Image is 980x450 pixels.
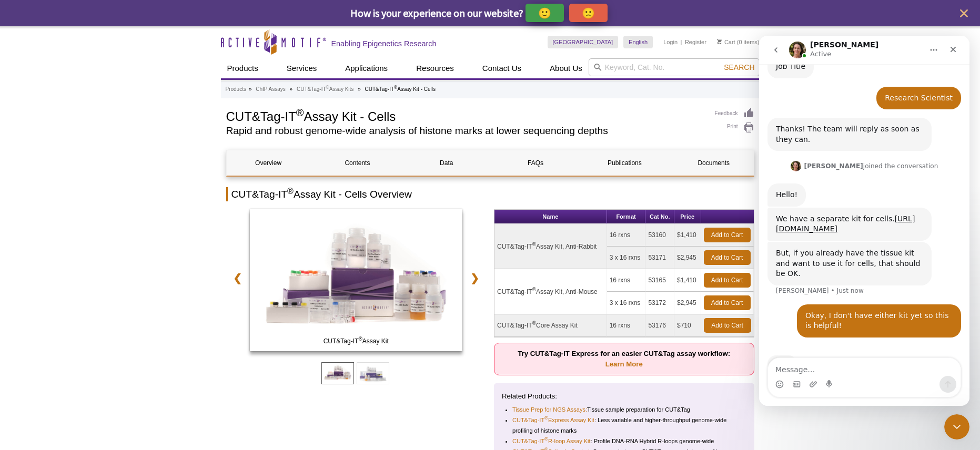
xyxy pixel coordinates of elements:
li: » [249,86,252,92]
th: Cat No. [645,210,674,224]
li: | [681,36,682,48]
a: Services [280,58,324,78]
th: Format [607,210,646,224]
a: Overview [227,150,310,176]
td: 53171 [645,247,674,269]
td: $710 [674,314,701,337]
li: » [358,86,361,92]
td: CUT&Tag-IT Assay Kit, Anti-Mouse [494,269,607,314]
a: Data [405,150,488,176]
a: CUT&Tag-IT®Express Assay Kit [512,415,594,425]
a: CUT&Tag-IT®R-loop Assay Kit [512,436,591,446]
sup: ® [358,336,362,342]
td: $1,410 [674,224,701,247]
td: 53160 [645,224,674,247]
a: Login [663,38,678,46]
a: Add to Cart [704,250,751,265]
td: 16 rxns [607,314,646,337]
a: Add to Cart [704,295,751,310]
sup: ® [532,320,536,326]
button: Search [721,63,757,72]
iframe: Intercom live chat [944,414,969,439]
li: » [290,86,293,92]
a: Resources [410,58,460,78]
td: $2,945 [674,292,701,314]
sup: ® [532,241,536,247]
sup: ® [544,437,548,442]
p: 🙂 [538,6,551,19]
img: Your Cart [717,39,722,44]
p: Related Products: [502,391,746,402]
a: English [623,36,653,48]
td: CUT&Tag-IT Core Assay Kit [494,314,607,337]
a: Applications [339,58,394,78]
span: CUT&Tag-IT Assay Kit [252,336,460,346]
a: Cart [717,38,735,46]
a: Print [715,122,754,134]
a: Add to Cart [704,318,751,333]
span: How is your experience on our website? [350,6,523,19]
h2: CUT&Tag-IT Assay Kit - Cells Overview [226,187,754,201]
sup: ® [532,287,536,292]
sup: ® [326,85,329,90]
td: 53165 [645,269,674,292]
p: 🙁 [582,6,595,19]
td: CUT&Tag-IT Assay Kit, Anti-Rabbit [494,224,607,269]
td: $2,945 [674,247,701,269]
a: ChIP Assays [256,85,286,94]
a: Documents [672,150,755,176]
a: Feedback [715,108,754,119]
li: : Profile DNA-RNA Hybrid R-loops genome-wide [512,436,737,446]
li: : Less variable and higher-throughput genome-wide profiling of histone marks [512,415,737,436]
h2: Rapid and robust genome-wide analysis of histone marks at lower sequencing depths [226,126,704,136]
h2: Enabling Epigenetics Research [331,39,437,48]
a: Contents [316,150,399,176]
td: 53172 [645,292,674,314]
a: CUT&Tag-IT®Assay Kits [297,85,353,94]
a: Publications [583,150,666,176]
td: 53176 [645,314,674,337]
strong: Try CUT&Tag-IT Express for an easier CUT&Tag assay workflow: [518,350,730,368]
a: Products [226,85,246,94]
a: Add to Cart [704,273,751,288]
a: ❯ [463,266,486,290]
sup: ® [287,187,294,196]
sup: ® [544,416,548,421]
a: CUT&Tag-IT Assay Kit [250,209,463,354]
iframe: Intercom live chat [759,36,969,406]
a: Products [221,58,265,78]
sup: ® [394,85,397,90]
a: Contact Us [476,58,528,78]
